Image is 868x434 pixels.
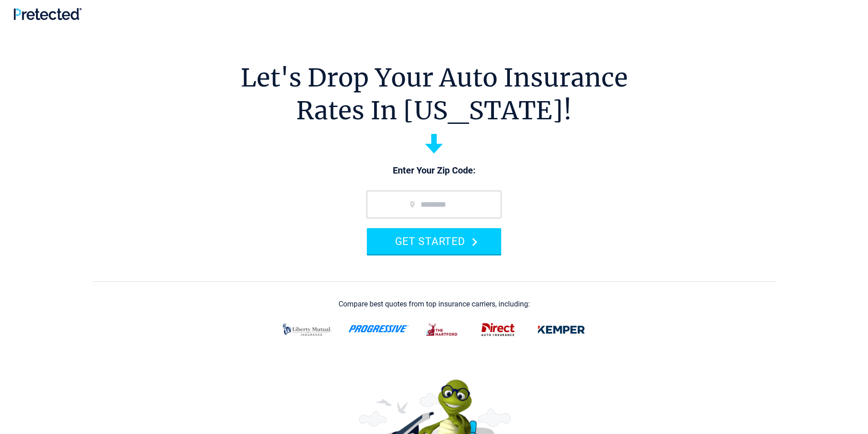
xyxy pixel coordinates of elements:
[531,318,591,342] img: kemper
[476,318,520,342] img: direct
[14,8,82,20] img: Pretected Logo
[367,191,501,218] input: zip code
[358,164,510,177] p: Enter Your Zip Code:
[241,61,628,127] h1: Let's Drop Your Auto Insurance Rates In [US_STATE]!
[420,318,465,342] img: thehartford
[339,300,530,308] div: Compare best quotes from top insurance carriers, including:
[277,318,337,342] img: liberty
[348,325,409,332] img: progressive
[367,228,501,254] button: GET STARTED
